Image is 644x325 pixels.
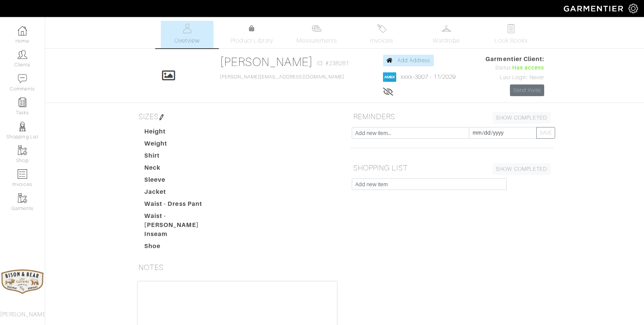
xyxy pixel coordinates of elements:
span: Wardrobe [433,36,460,45]
img: dashboard-icon-dbcd8f5a0b271acd01030246c82b418ddd0df26cd7fceb0bd07c9910d44c42f6.png [18,26,27,35]
img: clients-icon-6bae9207a08558b7cb47a8932f037763ab4055f8c8b6bfacd5dc20c3e0201464.png [18,50,27,59]
img: american_express-1200034d2e149cdf2cc7894a33a747db654cf6f8355cb502592f1d228b2ac700.png [383,72,396,82]
div: Status: [485,64,544,72]
a: Wardrobe [420,21,473,48]
span: Garmentier Client: [485,55,544,64]
a: Invoices [355,21,408,48]
h5: NOTES [136,260,339,275]
button: SAVE [536,127,555,139]
a: [PERSON_NAME] [220,55,313,69]
span: ID: #238281 [317,59,349,68]
a: SHOW COMPLETED [493,163,551,175]
h5: REMINDERS [350,109,554,124]
img: gear-icon-white-bd11855cb880d31180b6d7d6211b90ccbf57a29d726f0c71d8c61bd08dd39cc2.png [629,4,638,13]
span: Product Library [230,36,273,45]
input: Add new item [352,178,507,190]
a: SHOW COMPLETED [493,112,551,124]
span: Invoices [370,36,393,45]
dt: Height [139,127,224,139]
img: garmentier-logo-header-white-b43fb05a5012e4ada735d5af1a66efaba907eab6374d6393d1fbf88cb4ef424d.png [560,2,629,15]
img: orders-icon-0abe47150d42831381b5fb84f609e132dff9fe21cb692f30cb5eec754e2cba89.png [18,169,27,179]
dt: Waist - Dress Pant [139,199,224,212]
h5: SHOPPING LIST [350,160,554,175]
dt: Sleeve [139,175,224,187]
dt: Neck [139,163,224,175]
a: Send Invite [510,84,545,96]
span: Add Address [397,57,430,63]
img: pen-cf24a1663064a2ec1b9c1bd2387e9de7a2fa800b781884d57f21acf72779bad2.png [159,114,165,120]
div: Last Login: Never [485,74,544,82]
a: xxxx-3007 - 11/2029 [401,74,456,80]
dt: Weight [139,139,224,151]
a: Overview [161,21,214,48]
img: todo-9ac3debb85659649dc8f770b8b6100bb5dab4b48dedcbae339e5042a72dfd3cc.svg [507,24,516,33]
a: Look Books [485,21,537,48]
span: Measurements [296,36,337,45]
span: Look Books [494,36,528,45]
dt: Shirt [139,151,224,163]
img: stylists-icon-eb353228a002819b7ec25b43dbf5f0378dd9e0616d9560372ff212230b889e62.png [18,122,27,131]
img: reminder-icon-8004d30b9f0a5d33ae49ab947aed9ed385cf756f9e5892f1edd6e32f2345188e.png [18,98,27,107]
h5: SIZES [136,109,339,124]
span: Has access [512,64,545,72]
img: basicinfo-40fd8af6dae0f16599ec9e87c0ef1c0a1fdea2edbe929e3d69a839185d80c458.svg [182,24,192,33]
img: comment-icon-a0a6a9ef722e966f86d9cbdc48e553b5cf19dbc54f86b18d962a5391bc8f6eb6.png [18,74,27,83]
a: Measurements [290,21,343,48]
dt: Waist - [PERSON_NAME] [139,212,224,230]
dt: Jacket [139,187,224,199]
img: garments-icon-b7da505a4dc4fd61783c78ac3ca0ef83fa9d6f193b1c9dc38574b1d14d53ca28.png [18,193,27,203]
dt: Inseam [139,230,224,242]
img: measurements-466bbee1fd09ba9460f595b01e5d73f9e2bff037440d3c8f018324cb6cdf7a4a.svg [312,24,321,33]
img: orders-27d20c2124de7fd6de4e0e44c1d41de31381a507db9b33961299e4e07d508b8c.svg [377,24,386,33]
img: garments-icon-b7da505a4dc4fd61783c78ac3ca0ef83fa9d6f193b1c9dc38574b1d14d53ca28.png [18,146,27,155]
a: Product Library [226,24,278,45]
dt: Shoe [139,242,224,254]
img: wardrobe-487a4870c1b7c33e795ec22d11cfc2ed9d08956e64fb3008fe2437562e282088.svg [442,24,451,33]
span: Overview [174,36,200,45]
a: Add Address [383,55,434,66]
input: Add new item... [352,127,469,139]
a: [PERSON_NAME][EMAIL_ADDRESS][DOMAIN_NAME] [220,74,344,80]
